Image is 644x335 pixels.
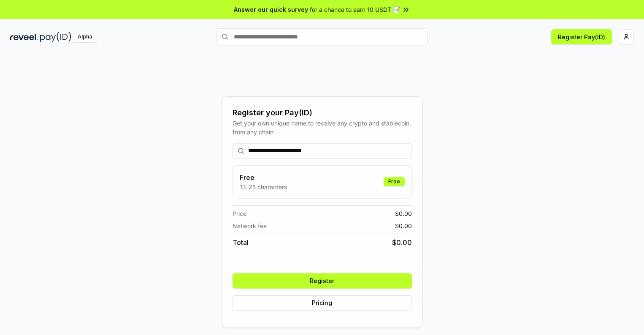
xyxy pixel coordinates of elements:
[233,107,412,119] div: Register your Pay(ID)
[40,32,71,42] img: pay_id
[310,5,400,14] span: for a chance to earn 10 USDT 📝
[240,182,287,191] p: 13-25 characters
[551,29,612,44] button: Register Pay(ID)
[395,221,412,230] span: $ 0.00
[395,209,412,218] span: $ 0.00
[233,221,267,230] span: Network fee
[384,177,405,186] div: Free
[233,209,246,218] span: Price
[10,32,38,42] img: reveel_dark
[234,5,308,14] span: Answer our quick survey
[233,273,412,289] button: Register
[233,237,249,248] span: Total
[392,237,412,248] span: $ 0.00
[233,295,412,310] button: Pricing
[233,119,412,136] div: Get your own unique name to receive any crypto and stablecoin, from any chain
[73,32,97,42] div: Alpha
[240,172,287,182] h3: Free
